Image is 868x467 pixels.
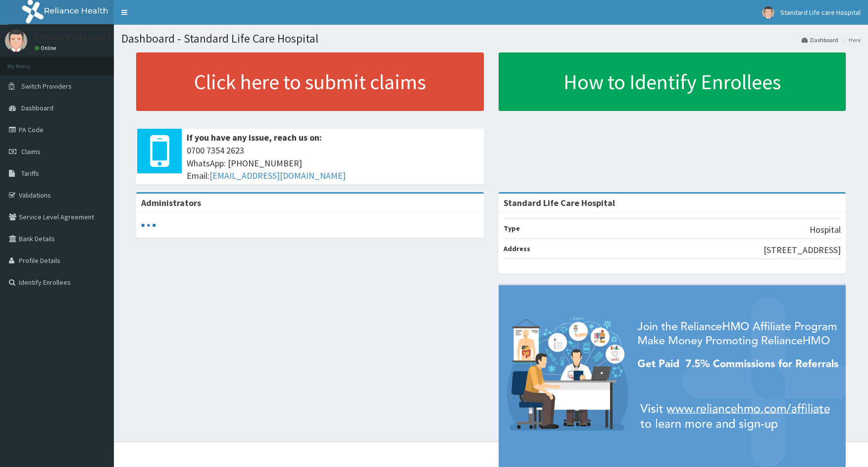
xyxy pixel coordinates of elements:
[780,8,861,17] span: Standard Life care Hospital
[21,104,53,112] span: Dashboard
[187,132,322,143] b: If you have any issue, reach us on:
[136,52,484,111] a: Click here to submit claims
[141,218,156,233] svg: audio-loading
[499,285,846,467] img: provider-team-banner.png
[209,170,346,181] a: [EMAIL_ADDRESS][DOMAIN_NAME]
[35,45,58,52] a: Online
[21,82,72,91] span: Switch Providers
[764,244,841,257] p: [STREET_ADDRESS]
[5,30,27,52] img: User Image
[21,147,41,156] span: Claims
[810,223,841,236] p: Hospital
[762,6,774,19] img: User Image
[21,169,39,178] span: Tariffs
[187,144,479,182] span: 0700 7354 2623 WhatsApp: [PHONE_NUMBER] Email:
[504,224,520,233] b: Type
[802,36,838,44] a: Dashboard
[839,36,861,44] li: Here
[499,52,846,111] a: How to Identify Enrollees
[35,32,141,41] p: Standard Life care Hospital
[141,197,201,208] b: Administrators
[504,197,615,208] strong: Standard Life Care Hospital
[504,244,530,253] b: Address
[121,32,861,45] h1: Dashboard - Standard Life Care Hospital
